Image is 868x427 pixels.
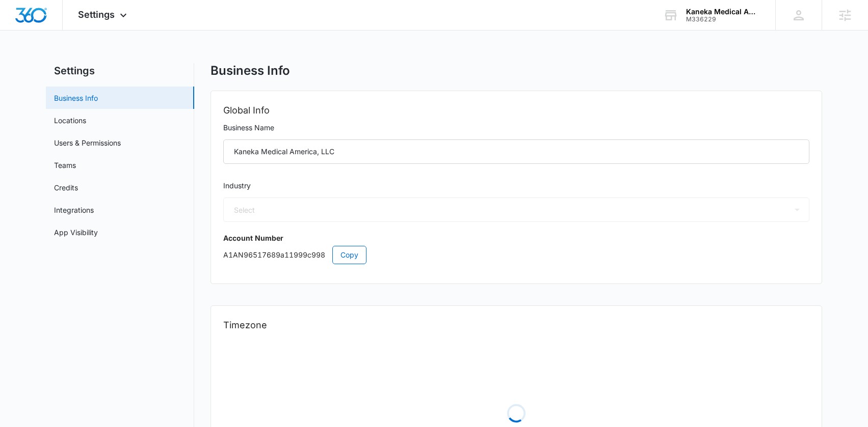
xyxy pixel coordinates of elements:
label: Industry [223,180,809,191]
h2: Settings [46,63,194,78]
p: A1AN96517689a11999c998 [223,246,809,264]
strong: Account Number [223,234,283,242]
a: Integrations [54,205,94,215]
a: Locations [54,115,86,126]
a: Credits [54,182,78,193]
a: App Visibility [54,227,98,238]
div: account name [686,8,760,16]
span: Copy [340,249,358,261]
label: Business Name [223,122,809,133]
a: Business Info [54,93,98,103]
button: Copy [332,246,366,264]
a: Teams [54,160,76,170]
h2: Timezone [223,318,809,332]
div: account id [686,16,760,23]
h2: Global Info [223,103,809,118]
span: Settings [78,9,115,20]
a: Users & Permissions [54,137,121,148]
h1: Business Info [211,63,290,78]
